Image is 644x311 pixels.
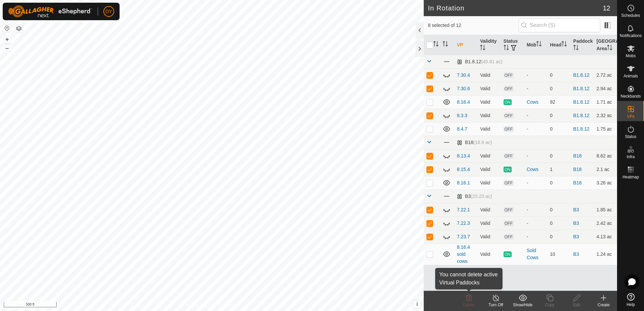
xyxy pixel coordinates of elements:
[547,82,571,95] td: 0
[527,220,545,227] div: -
[547,203,571,216] td: 0
[504,99,512,105] span: ON
[625,135,636,139] span: Status
[547,230,571,243] td: 0
[477,149,501,163] td: Valid
[527,233,545,240] div: -
[594,176,617,189] td: 3.26 ac
[219,302,238,308] a: Contact Us
[623,74,638,78] span: Animals
[413,301,421,308] button: i
[457,220,470,226] a: 7.22.3
[594,216,617,230] td: 2.42 ac
[547,176,571,189] td: 0
[607,46,612,51] p-sorticon: Activate to sort
[504,207,514,213] span: OFF
[590,302,617,308] div: Create
[547,122,571,136] td: 0
[573,220,579,226] a: B3
[561,42,567,47] p-sorticon: Activate to sort
[504,167,512,172] span: ON
[504,220,514,226] span: OFF
[594,35,617,55] th: [GEOGRAPHIC_DATA] Area
[626,155,635,159] span: Infra
[622,175,639,179] span: Heatmap
[617,290,644,309] a: Help
[573,113,589,118] a: B1.8.12
[573,72,589,78] a: B1.8.12
[527,247,545,261] div: Sold Cows
[477,216,501,230] td: Valid
[480,46,485,51] p-sorticon: Activate to sort
[15,25,23,33] button: Map Layers
[501,35,524,55] th: Status
[504,126,514,132] span: OFF
[519,18,600,32] input: Search (S)
[571,35,594,55] th: Paddock
[524,35,547,55] th: Mob
[626,303,635,307] span: Help
[594,243,617,265] td: 1.24 ac
[547,68,571,82] td: 0
[477,95,501,109] td: Valid
[457,153,470,159] a: 8.13.4
[504,153,514,159] span: OFF
[457,86,470,91] a: 7.30.6
[457,59,502,65] div: B1.8.12
[573,153,582,159] a: B18
[594,95,617,109] td: 1.71 ac
[621,13,640,18] span: Schedules
[504,251,512,257] span: ON
[509,302,536,308] div: Show/Hide
[457,207,470,212] a: 7.22.1
[457,72,470,78] a: 7.30.4
[504,180,514,186] span: OFF
[482,302,509,308] div: Turn Off
[536,42,542,47] p-sorticon: Activate to sort
[620,34,642,38] span: Notifications
[573,207,579,212] a: B3
[3,24,11,32] button: Reset Map
[463,303,475,307] span: Delete
[594,82,617,95] td: 2.94 ac
[477,122,501,136] td: Valid
[8,5,92,18] img: Gallagher Logo
[573,251,579,257] a: B3
[547,95,571,109] td: 92
[620,94,641,98] span: Neckbands
[471,194,492,199] span: (23.23 ac)
[457,99,470,105] a: 8.16.4
[573,234,579,239] a: B3
[105,8,112,15] span: DY
[594,163,617,176] td: 2.1 ac
[504,234,514,240] span: OFF
[457,140,492,145] div: B18
[473,140,492,145] span: (18.9 ac)
[594,109,617,122] td: 2.32 ac
[477,82,501,95] td: Valid
[573,126,589,132] a: B1.8.12
[527,179,545,186] div: -
[527,166,545,173] div: Cows
[563,302,590,308] div: Edit
[603,3,610,13] span: 12
[527,85,545,92] div: -
[428,22,518,29] span: 8 selected of 12
[504,46,509,51] p-sorticon: Activate to sort
[457,126,467,132] a: 8.4.7
[527,126,545,133] div: -
[594,122,617,136] td: 1.75 ac
[481,59,503,64] span: (45.81 ac)
[594,203,617,216] td: 1.85 ac
[504,72,514,78] span: OFF
[527,112,545,119] div: -
[594,68,617,82] td: 2.72 ac
[547,149,571,163] td: 0
[457,194,492,199] div: B3
[477,230,501,243] td: Valid
[626,54,636,58] span: Mobs
[457,180,470,185] a: 8.16.1
[547,35,571,55] th: Head
[527,99,545,106] div: Cows
[573,99,589,105] a: B1.8.12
